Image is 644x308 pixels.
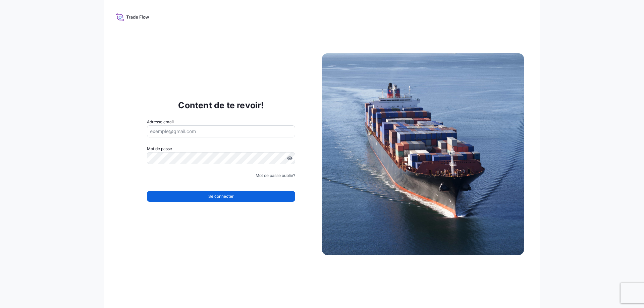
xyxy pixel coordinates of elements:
[147,146,172,151] font: Mot de passe
[208,194,234,199] font: Se connecter
[256,172,295,179] a: Mot de passe oublié?
[147,125,295,137] input: exemple@gmail.com
[322,53,524,255] img: Illustration de navire
[256,173,295,178] font: Mot de passe oublié?
[287,156,292,161] button: Afficher le mot de passe
[178,100,264,110] font: Content de te revoir!
[147,119,174,124] font: Adresse email
[147,191,295,202] button: Se connecter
